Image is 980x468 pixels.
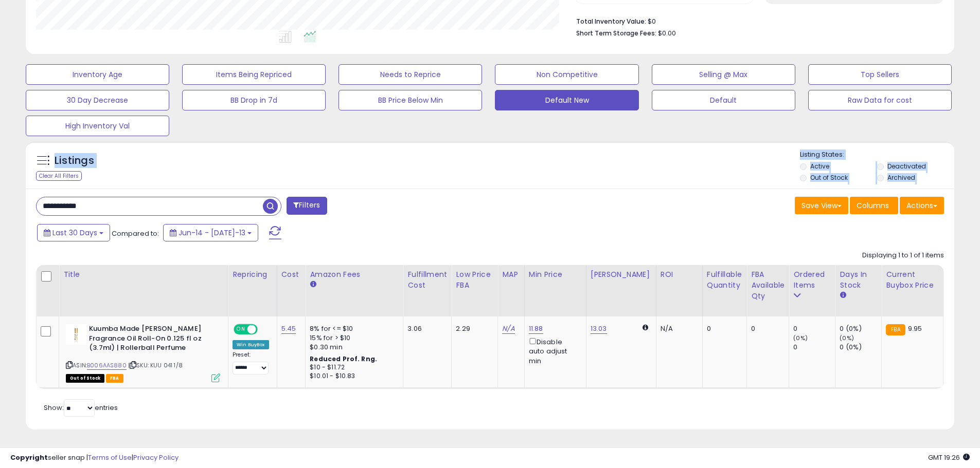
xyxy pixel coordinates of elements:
a: 5.45 [281,324,296,334]
div: 0 (0%) [840,343,881,352]
strong: Copyright [10,453,48,462]
small: Amazon Fees. [310,280,316,289]
div: Current Buybox Price [886,269,939,291]
div: ASIN: [66,324,220,381]
span: Jun-14 - [DATE]-13 [179,228,245,238]
div: Displaying 1 to 1 of 1 items [862,251,944,260]
span: FBA [106,374,123,383]
button: Items Being Repriced [182,64,326,85]
span: Columns [857,200,889,211]
button: Default New [495,90,638,110]
button: Filters [287,197,327,215]
div: [PERSON_NAME] [591,269,652,280]
div: Days In Stock [840,269,877,291]
div: Repricing [233,269,273,280]
small: Days In Stock. [840,291,846,300]
button: Non Competitive [495,64,638,85]
div: N/A [661,324,694,333]
div: Fulfillable Quantity [707,269,742,291]
b: Short Term Storage Fees: [576,29,656,38]
button: Selling @ Max [652,64,795,85]
div: $10.01 - $10.83 [310,372,395,381]
small: FBA [886,324,905,335]
span: 9.95 [908,324,922,333]
div: 8% for <= $10 [310,324,395,333]
button: BB Drop in 7d [182,90,326,110]
p: Listing States: [800,150,954,160]
div: Ordered Items [793,269,831,291]
small: (0%) [793,334,808,342]
a: B006AAS880 [87,361,127,370]
span: $0.00 [658,28,676,38]
button: Top Sellers [808,64,952,85]
button: Columns [850,197,898,214]
div: $0.30 min [310,343,395,352]
div: 2.29 [456,324,490,333]
button: Raw Data for cost [808,90,952,110]
div: Low Price FBA [456,269,493,291]
button: Default [652,90,795,110]
div: Disable auto adjust min [529,336,578,366]
div: FBA Available Qty [751,269,785,302]
button: Inventory Age [26,64,169,85]
span: All listings that are currently out of stock and unavailable for purchase on Amazon [66,374,104,383]
div: seller snap | | [10,453,179,463]
div: 0 [751,324,781,333]
div: Min Price [529,269,582,280]
h5: Listings [55,154,94,168]
img: 21N9ZSGd1iL._SL40_.jpg [66,324,86,345]
label: Out of Stock [810,173,848,182]
span: ON [235,325,247,334]
div: Preset: [233,351,269,375]
div: 0 [793,343,835,352]
label: Active [810,162,829,171]
button: Last 30 Days [37,224,110,241]
b: Kuumba Made [PERSON_NAME] Fragrance Oil Roll-On 0.125 fl oz (3.7ml) | Rollerball Perfume [89,324,214,355]
button: Actions [900,197,944,214]
b: Reduced Prof. Rng. [310,354,377,363]
a: Privacy Policy [133,453,179,462]
div: Win BuyBox [233,340,269,349]
div: 0 (0%) [840,324,881,333]
a: 11.88 [529,324,543,334]
div: 0 [707,324,739,333]
button: High Inventory Val [26,116,169,136]
span: Show: entries [44,403,118,413]
span: Last 30 Days [52,228,97,238]
label: Archived [887,173,915,182]
a: Terms of Use [88,453,132,462]
button: 30 Day Decrease [26,90,169,110]
button: BB Price Below Min [338,90,482,110]
div: 15% for > $10 [310,333,395,343]
div: $10 - $11.72 [310,363,395,372]
div: 0 [793,324,835,333]
div: MAP [502,269,520,280]
li: $0 [576,14,936,27]
div: Clear All Filters [36,171,82,181]
div: ROI [661,269,698,280]
span: OFF [256,325,273,334]
div: Fulfillment Cost [407,269,447,291]
b: Total Inventory Value: [576,17,646,26]
a: N/A [502,324,514,334]
button: Save View [795,197,848,214]
div: Amazon Fees [310,269,399,280]
a: 13.03 [591,324,607,334]
div: Title [63,269,224,280]
label: Deactivated [887,162,926,171]
span: | SKU: KUU 041 1/8 [128,361,183,369]
span: Compared to: [112,229,159,238]
button: Needs to Reprice [338,64,482,85]
div: 3.06 [407,324,443,333]
button: Jun-14 - [DATE]-13 [163,224,258,241]
small: (0%) [840,334,854,342]
div: Cost [281,269,301,280]
span: 2025-08-13 19:26 GMT [928,453,970,462]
